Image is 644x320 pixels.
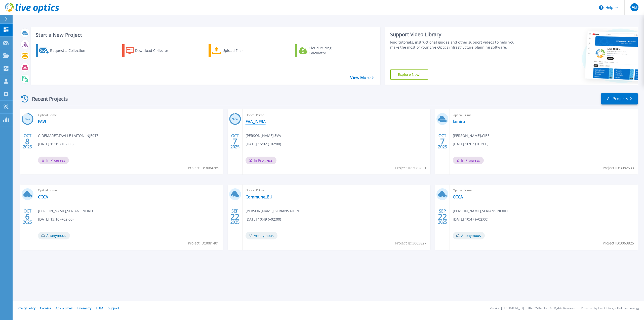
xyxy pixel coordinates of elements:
li: Powered by Live Optics, a Dell Technology [581,307,639,310]
span: In Progress [38,157,69,164]
div: OCT 2025 [438,132,447,151]
div: Download Collector [135,46,175,56]
span: Optical Prime [38,112,220,118]
div: Support Video Library [390,31,521,38]
span: Optical Prime [246,112,427,118]
span: [DATE] 15:02 (+02:00) [246,141,281,147]
div: OCT 2025 [230,132,240,151]
span: In Progress [453,157,484,164]
span: [PERSON_NAME] , SERIANS NORD [246,208,300,214]
li: © 2025 Dell Inc. All Rights Reserved [528,307,576,310]
a: FAVI [38,119,46,124]
span: Project ID: 3084285 [188,165,219,171]
span: Anonymous [246,232,277,239]
a: EVA_INFRA [246,119,266,124]
li: Version: [TECHNICAL_ID] [490,307,524,310]
div: Find tutorials, instructional guides and other support videos to help you make the most of your L... [390,40,521,50]
span: Project ID: 3082533 [603,165,634,171]
span: Project ID: 3081401 [188,240,219,246]
span: Anonymous [453,232,485,239]
a: All Projects [601,93,638,104]
span: [DATE] 13:16 (+02:00) [38,217,73,222]
div: Cloud Pricing Calculator [309,46,349,56]
span: [DATE] 15:19 (+02:00) [38,141,73,147]
a: Commune_EU [246,194,272,199]
span: Optical Prime [38,188,220,193]
span: [PERSON_NAME] , EVA [246,133,281,138]
span: 7 [440,139,445,144]
a: Cookies [40,306,51,310]
a: Request a Collection [36,44,92,57]
span: Project ID: 3063827 [395,240,426,246]
a: View More [350,75,374,80]
a: CCCA [38,194,48,199]
a: Ads & Email [56,306,72,310]
span: 6 [25,215,30,219]
span: In Progress [246,157,276,164]
a: EULA [96,306,103,310]
span: Project ID: 3063825 [603,240,634,246]
a: Upload Files [209,44,265,57]
div: OCT 2025 [23,207,32,226]
span: % [236,118,238,121]
h3: Start a New Project [36,32,374,38]
span: Optical Prime [246,188,427,193]
div: Recent Projects [19,93,75,105]
a: CCCA [453,194,463,199]
div: SEP 2025 [230,207,240,226]
span: Project ID: 3082851 [395,165,426,171]
span: [PERSON_NAME] , SERIANS NORD [38,208,93,214]
a: konica [453,119,465,124]
div: OCT 2025 [23,132,32,151]
a: Privacy Policy [17,306,35,310]
span: 22 [438,215,447,219]
span: [DATE] 10:47 (+02:00) [453,217,488,222]
span: Optical Prime [453,188,635,193]
a: Support [108,306,119,310]
span: G DEMARET , FAVI-LE LAITON INJECTE [38,133,99,138]
div: Request a Collection [50,46,90,56]
span: % [28,118,30,121]
span: 7 [233,139,237,144]
div: SEP 2025 [438,207,447,226]
a: Telemetry [77,306,91,310]
span: AB [632,5,637,9]
span: [PERSON_NAME] , CIBEL [453,133,491,138]
div: Upload Files [222,46,263,56]
a: Cloud Pricing Calculator [295,44,351,57]
a: Download Collector [122,44,178,57]
h3: 82 [22,116,33,122]
span: [PERSON_NAME] , SERIANS NORD [453,208,508,214]
span: [DATE] 10:49 (+02:00) [246,217,281,222]
h3: 97 [229,116,241,122]
a: Explore Now! [390,69,428,80]
span: 8 [25,139,30,144]
span: [DATE] 10:03 (+02:00) [453,141,488,147]
span: 22 [230,215,239,219]
span: Optical Prime [453,112,635,118]
span: Anonymous [38,232,70,239]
